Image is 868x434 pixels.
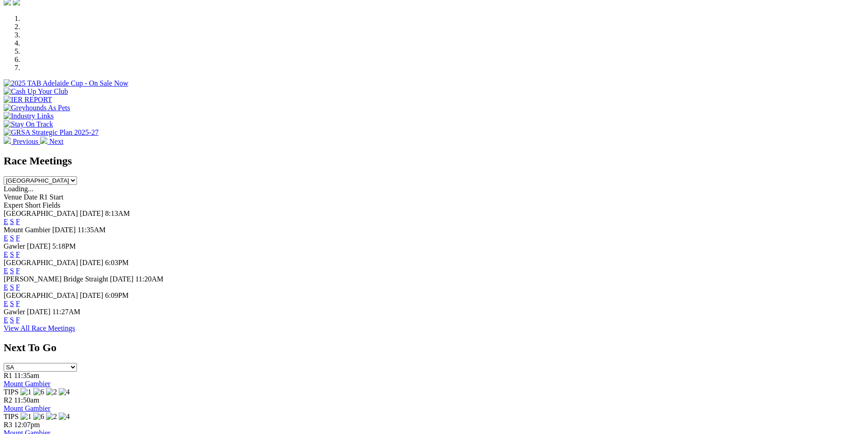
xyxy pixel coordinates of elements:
[59,413,70,421] img: 4
[10,300,14,307] a: S
[4,120,53,128] img: Stay On Track
[52,226,76,234] span: [DATE]
[13,138,38,145] span: Previous
[52,308,81,316] span: 11:27AM
[4,421,12,429] span: R3
[4,342,864,354] h2: Next To Go
[14,421,40,429] span: 12:07pm
[59,388,70,396] img: 4
[4,324,75,332] a: View All Race Meetings
[10,234,14,242] a: S
[4,234,8,242] a: E
[4,250,8,258] a: E
[80,209,103,217] span: [DATE]
[4,308,25,316] span: Gawler
[14,396,39,404] span: 11:50am
[4,275,108,283] span: [PERSON_NAME] Bridge Straight
[4,283,8,291] a: E
[4,209,78,217] span: [GEOGRAPHIC_DATA]
[4,185,33,193] span: Loading...
[40,138,63,145] a: Next
[4,112,54,120] img: Industry Links
[27,308,51,316] span: [DATE]
[10,250,14,258] a: S
[39,193,63,201] span: R1 Start
[16,316,20,324] a: F
[4,138,40,145] a: Previous
[40,137,47,144] img: chevron-right-pager-white.svg
[4,316,8,324] a: E
[105,291,129,299] span: 6:09PM
[21,413,31,421] img: 1
[4,79,128,87] img: 2025 TAB Adelaide Cup - On Sale Now
[10,218,14,225] a: S
[49,138,63,145] span: Next
[33,413,44,421] img: 6
[42,201,60,209] span: Fields
[16,283,20,291] a: F
[4,87,68,96] img: Cash Up Your Club
[4,413,19,420] span: TIPS
[16,250,20,258] a: F
[77,226,106,234] span: 11:35AM
[46,413,57,421] img: 2
[46,388,57,396] img: 2
[4,128,98,137] img: GRSA Strategic Plan 2025-27
[4,396,12,404] span: R2
[4,388,19,396] span: TIPS
[4,218,8,225] a: E
[4,242,25,250] span: Gawler
[4,96,52,104] img: IER REPORT
[16,300,20,307] a: F
[80,291,103,299] span: [DATE]
[16,267,20,275] a: F
[4,300,8,307] a: E
[4,380,51,388] a: Mount Gambier
[14,372,39,379] span: 11:35am
[25,201,41,209] span: Short
[4,137,11,144] img: chevron-left-pager-white.svg
[16,218,20,225] a: F
[24,193,37,201] span: Date
[4,193,22,201] span: Venue
[4,201,23,209] span: Expert
[10,283,14,291] a: S
[4,291,78,299] span: [GEOGRAPHIC_DATA]
[4,226,51,234] span: Mount Gambier
[4,259,78,266] span: [GEOGRAPHIC_DATA]
[80,259,103,266] span: [DATE]
[52,242,76,250] span: 5:18PM
[110,275,134,283] span: [DATE]
[4,404,51,412] a: Mount Gambier
[16,234,20,242] a: F
[105,259,129,266] span: 6:03PM
[10,316,14,324] a: S
[135,275,164,283] span: 11:20AM
[105,209,130,217] span: 8:13AM
[27,242,51,250] span: [DATE]
[4,104,70,112] img: Greyhounds As Pets
[4,372,12,379] span: R1
[4,267,8,275] a: E
[10,267,14,275] a: S
[21,388,31,396] img: 1
[33,388,44,396] img: 6
[4,155,864,167] h2: Race Meetings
